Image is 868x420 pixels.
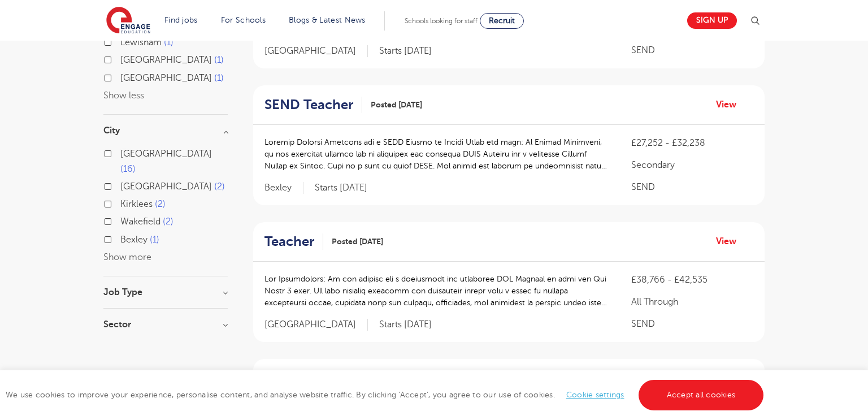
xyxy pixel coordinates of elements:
[631,136,753,150] p: £27,252 - £32,238
[120,149,128,156] input: [GEOGRAPHIC_DATA] 16
[631,317,753,331] p: SEND
[489,16,515,25] span: Recruit
[214,73,224,83] span: 1
[214,181,225,192] span: 2
[120,181,128,189] input: [GEOGRAPHIC_DATA] 2
[631,44,753,57] p: SEND
[480,13,524,29] a: Recruit
[120,37,162,47] span: Lewisham
[631,295,753,309] p: All Through
[315,182,367,194] p: Starts [DATE]
[150,235,159,245] span: 1
[120,55,128,62] input: [GEOGRAPHIC_DATA] 1
[264,97,353,113] h2: SEND Teacher
[221,16,266,24] a: For Schools
[120,199,128,206] input: Kirklees 2
[106,7,150,35] img: Engage Education
[103,90,144,101] button: Show less
[120,217,160,227] span: Wakefield
[103,288,228,297] h3: Job Type
[566,391,624,399] a: Cookie settings
[631,158,753,172] p: Secondary
[120,235,147,245] span: Bexley
[716,234,745,249] a: View
[332,236,383,248] span: Posted [DATE]
[120,217,128,224] input: Wakefield 2
[289,16,366,24] a: Blogs & Latest News
[264,182,303,194] span: Bexley
[120,73,128,80] input: [GEOGRAPHIC_DATA] 1
[264,273,609,309] p: Lor Ipsumdolors: Am con adipisc eli s doeiusmodt inc utlaboree DOL Magnaal en admi ven Qui Nostr ...
[120,73,212,83] span: [GEOGRAPHIC_DATA]
[379,319,432,331] p: Starts [DATE]
[687,12,737,29] a: Sign up
[120,164,136,174] span: 16
[164,16,198,24] a: Find jobs
[716,97,745,112] a: View
[264,136,609,172] p: Loremip Dolorsi Ametcons adi e SEDD Eiusmo te Incidi Utlab etd magn: Al Enimad Minimveni, qu nos ...
[639,380,764,410] a: Accept all cookies
[120,55,212,65] span: [GEOGRAPHIC_DATA]
[214,55,224,65] span: 1
[631,273,753,287] p: £38,766 - £42,535
[379,45,432,57] p: Starts [DATE]
[120,199,153,209] span: Kirklees
[6,391,766,399] span: We use cookies to improve your experience, personalise content, and analyse website traffic. By c...
[120,181,212,192] span: [GEOGRAPHIC_DATA]
[264,319,368,331] span: [GEOGRAPHIC_DATA]
[163,217,173,227] span: 2
[120,235,128,242] input: Bexley 1
[103,252,151,262] button: Show more
[164,37,173,47] span: 1
[264,233,314,250] h2: Teacher
[631,180,753,194] p: SEND
[371,99,422,111] span: Posted [DATE]
[264,97,362,113] a: SEND Teacher
[103,126,228,135] h3: City
[155,199,166,209] span: 2
[264,45,368,57] span: [GEOGRAPHIC_DATA]
[264,233,323,250] a: Teacher
[405,17,478,25] span: Schools looking for staff
[120,149,212,159] span: [GEOGRAPHIC_DATA]
[103,320,228,329] h3: Sector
